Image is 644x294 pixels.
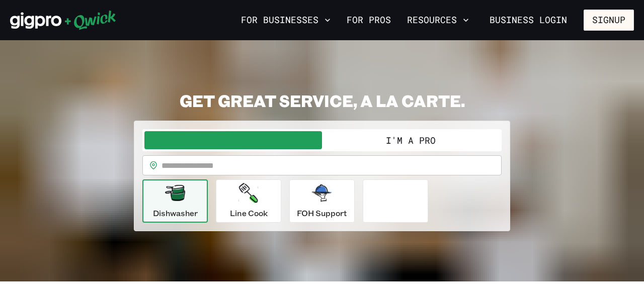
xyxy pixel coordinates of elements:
button: Line Cook [216,179,281,223]
button: I'm a Business [144,131,322,149]
button: Resources [403,12,473,29]
h2: GET GREAT SERVICE, A LA CARTE. [134,90,510,111]
button: FOH Support [289,179,355,223]
p: Line Cook [230,207,268,219]
p: Dishwasher [153,207,198,219]
button: Signup [584,10,634,31]
button: Dishwasher [142,179,208,223]
a: For Pros [343,12,395,29]
a: Business Login [481,10,576,31]
button: For Businesses [237,12,335,29]
p: FOH Support [297,207,347,219]
button: I'm a Pro [322,131,500,149]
